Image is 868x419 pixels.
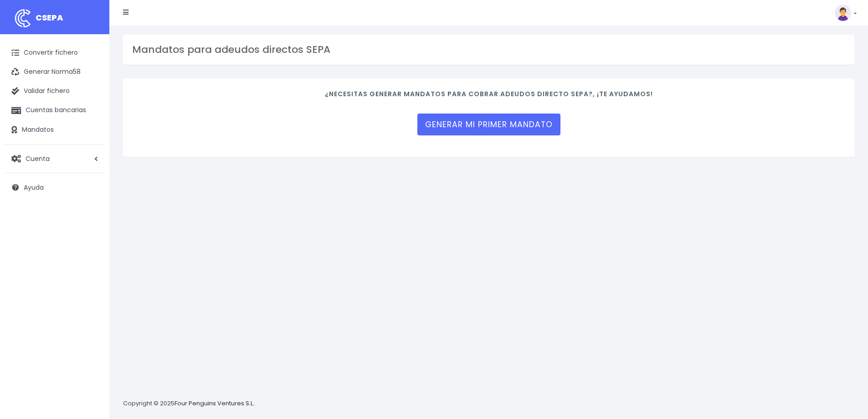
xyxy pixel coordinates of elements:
[835,5,851,21] img: profile
[36,12,63,23] span: CSEPA
[5,149,105,168] a: Cuenta
[5,120,105,140] a: Mandatos
[135,90,842,135] div: ¿Necesitas generar mandatos para cobrar adeudos directo SEPA?, ¡Te ayudamos!
[5,178,105,197] a: Ayuda
[5,43,105,62] a: Convertir fichero
[123,399,256,409] p: Copyright © 2025 .
[417,114,560,135] a: Generar mi primer mandato
[5,101,105,120] a: Cuentas bancarias
[132,44,845,56] h3: Mandatos para adeudos directos SEPA
[11,7,34,30] img: logo
[175,399,254,408] a: Four Penguins Ventures S.L.
[5,62,105,82] a: Generar Norma58
[26,154,50,163] span: Cuenta
[24,183,44,192] span: Ayuda
[5,82,105,101] a: Validar fichero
